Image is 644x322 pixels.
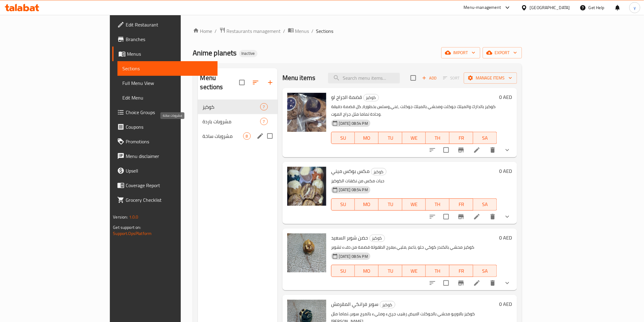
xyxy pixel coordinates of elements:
[337,187,370,193] span: [DATE] 08:54 PM
[421,75,438,82] span: Add
[381,134,400,142] span: TU
[500,143,515,157] button: show more
[248,75,263,90] span: Sort sections
[454,143,468,157] button: Branch-specific-item
[440,210,453,223] span: Select to update
[379,132,402,144] button: TU
[331,299,379,309] span: سوبر فرانكي المقرمش
[473,265,497,277] button: SA
[473,198,497,211] button: SA
[485,276,500,290] button: delete
[112,47,217,61] a: Menus
[420,73,439,83] button: Add
[331,177,497,185] p: حبات مكس من نكهات الكوكيز
[405,267,424,275] span: WE
[122,65,212,72] span: Sections
[112,178,217,193] a: Coverage Report
[499,93,512,101] h6: 0 AED
[203,103,260,110] span: كوكيز
[440,144,453,156] span: Select to update
[454,276,468,290] button: Branch-specific-item
[405,200,424,209] span: WE
[452,267,471,275] span: FR
[476,134,495,142] span: SA
[331,265,355,277] button: SU
[357,267,376,275] span: MO
[364,94,379,101] span: كوكيز
[407,72,420,84] span: Select section
[122,94,212,101] span: Edit Menu
[504,146,511,154] svg: Show Choices
[334,267,353,275] span: SU
[634,4,636,11] span: y
[227,27,281,35] span: Restaurants management
[260,103,268,110] div: items
[122,79,212,87] span: Full Menu View
[198,100,278,114] div: كوكيز7
[287,233,326,272] img: حضن شوبر السعيد
[287,93,326,132] img: قضمة الجراح لو
[428,134,447,142] span: TH
[334,200,353,209] span: SU
[337,121,370,126] span: [DATE] 08:54 PM
[473,132,497,144] button: SA
[500,209,515,224] button: show more
[464,4,501,11] div: Menu-management
[126,167,212,174] span: Upsell
[331,233,368,242] span: حضن شوبر السعيد
[402,265,426,277] button: WE
[193,27,522,35] nav: breadcrumb
[112,120,217,134] a: Coupons
[331,243,497,251] p: كوكيز محشي بالكندر كوكي حلو ,ناعم ,ملييءبفرح الطفولة قضمة من دفء تشوبر
[113,229,152,237] a: Support.OpsPlatform
[331,132,355,144] button: SU
[439,73,464,83] span: Select section first
[469,74,512,82] span: Manage items
[198,114,278,129] div: مشروبات باردة7
[370,235,385,242] span: كوكيز
[263,75,278,90] button: Add section
[295,27,309,35] span: Menus
[485,143,500,157] button: delete
[261,104,268,110] span: 7
[256,131,265,141] button: edit
[464,72,517,84] button: Manage items
[473,146,481,154] a: Edit menu item
[425,143,440,157] button: sort-choices
[331,103,497,118] p: كوكيز بالدارك والميلك جوكلت ومحشي بالميلك جوكلت ,غني,وسلس بخطورة, كل قضمة دقيقة وحادة تماما مثل ج...
[288,27,309,35] a: Menus
[357,200,376,209] span: MO
[219,27,281,35] a: Restaurants management
[476,200,495,209] span: SA
[112,149,217,163] a: Menu disclaimer
[328,73,400,83] input: search
[504,279,511,287] svg: Show Choices
[363,94,379,101] div: كوكيز
[420,73,439,83] span: Add item
[287,167,326,206] img: مكس بوكس ميني
[282,73,316,82] h2: Menu items
[193,46,237,60] span: Anime planets
[126,36,212,43] span: Branches
[126,21,212,28] span: Edit Restaurant
[243,133,250,139] span: 8
[380,301,395,308] span: كوكيز
[113,223,141,231] span: Get support on:
[473,213,481,220] a: Edit menu item
[369,235,385,242] div: كوكيز
[381,267,400,275] span: TU
[316,27,334,35] span: Sections
[473,279,481,287] a: Edit menu item
[236,76,248,89] span: Select all sections
[441,47,480,58] button: import
[239,51,257,56] span: Inactive
[331,93,362,102] span: قضمة الجراح لو
[126,123,212,131] span: Coupons
[499,167,512,175] h6: 0 AED
[203,118,260,125] span: مشروبات باردة
[379,265,402,277] button: TU
[203,132,243,140] span: مشروبات ساخة
[331,166,370,176] span: مكس بوكس ميني
[499,300,512,308] h6: 0 AED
